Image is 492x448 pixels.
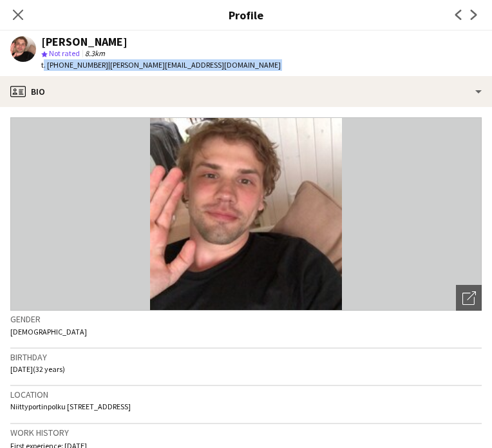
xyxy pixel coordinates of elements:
[10,351,482,363] h3: Birthday
[10,117,482,311] img: Crew avatar or photo
[10,313,482,325] h3: Gender
[41,60,108,70] span: t. [PHONE_NUMBER]
[49,48,80,58] span: Not rated
[10,389,482,400] h3: Location
[108,60,281,70] span: | [PERSON_NAME][EMAIL_ADDRESS][DOMAIN_NAME]
[10,364,65,374] span: [DATE] (32 years)
[10,427,482,438] h3: Work history
[456,285,482,311] div: Open photos pop-in
[41,36,128,48] div: [PERSON_NAME]
[10,402,131,411] span: Niittyportinpolku [STREET_ADDRESS]
[10,327,87,336] span: [DEMOGRAPHIC_DATA]
[82,48,108,58] span: 8.3km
